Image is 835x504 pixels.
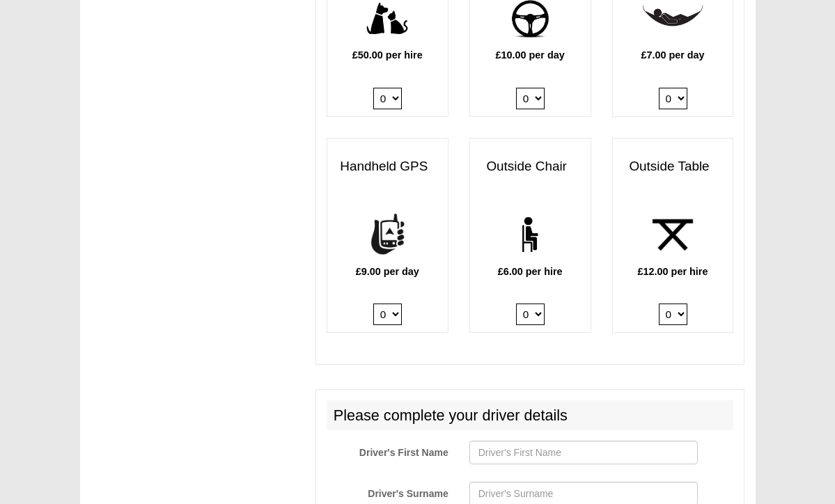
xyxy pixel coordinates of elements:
[357,205,417,265] img: handheld-gps.png
[641,49,704,61] b: £7.00 per day
[327,400,734,431] h2: Please complete your driver details
[327,152,448,181] h3: Handheld GPS
[316,482,459,501] label: Driver's Surname
[352,49,423,61] b: £50.00 per hire
[316,441,459,459] label: Driver's First Name
[356,266,419,277] b: £9.00 per day
[469,441,699,464] input: Driver's First Name
[500,205,560,265] img: chair.png
[498,266,563,277] b: £6.00 per hire
[496,49,565,61] b: £10.00 per day
[643,205,703,265] img: table.png
[638,266,708,277] b: £12.00 per hire
[470,152,591,181] h3: Outside Chair
[613,152,733,181] h3: Outside Table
